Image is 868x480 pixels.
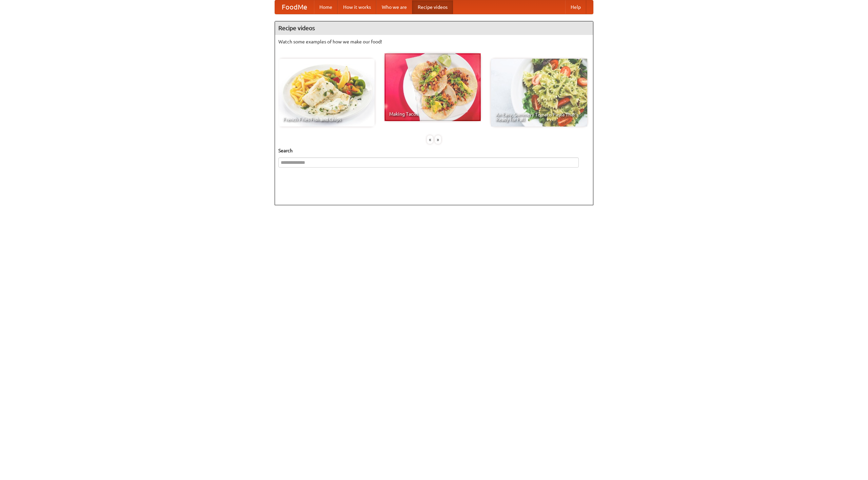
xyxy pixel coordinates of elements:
[278,59,375,127] a: French Fries Fish and Chips
[376,0,412,14] a: Who we are
[389,112,476,116] span: Making Tacos
[278,38,590,45] p: Watch some examples of how we make our food!
[278,147,590,154] h5: Search
[275,21,593,35] h4: Recipe videos
[338,0,376,14] a: How it works
[491,59,587,127] a: An Easy, Summery Tomato Pasta That's Ready for Fall
[496,112,583,122] span: An Easy, Summery Tomato Pasta That's Ready for Fall
[275,0,314,14] a: FoodMe
[565,0,586,14] a: Help
[412,0,453,14] a: Recipe videos
[427,135,433,144] div: «
[283,117,370,122] span: French Fries Fish and Chips
[435,135,441,144] div: »
[384,53,481,121] a: Making Tacos
[314,0,338,14] a: Home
